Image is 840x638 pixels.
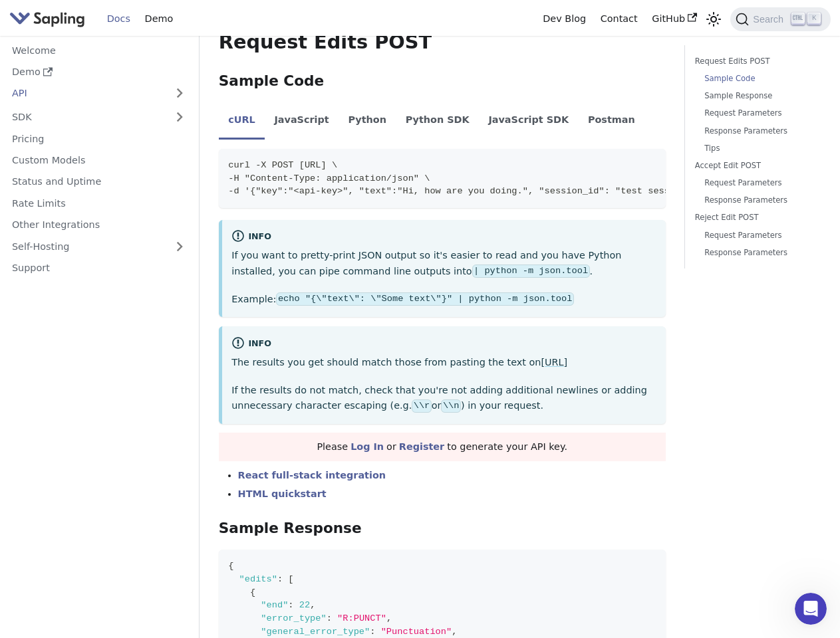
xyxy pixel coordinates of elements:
[276,292,573,306] code: echo "{\"text\": \"Some text\"}" | python -m json.tool
[239,574,277,584] span: "edits"
[327,613,332,623] span: :
[5,237,193,256] a: Self-Hosting
[644,9,704,29] a: GitHub
[238,470,386,480] a: React full-stack integration
[381,627,452,637] span: "Punctuation"
[138,9,180,29] a: Demo
[5,84,166,103] a: API
[9,9,85,29] img: Sapling.ai
[166,84,193,103] button: Expand sidebar category 'API'
[704,229,811,242] a: Request Parameters
[265,102,339,140] li: JavaScript
[593,9,645,29] a: Contact
[399,441,444,452] a: Register
[749,14,791,25] span: Search
[5,259,193,278] a: Support
[219,72,666,90] h3: Sample Code
[299,600,310,610] span: 22
[704,142,811,155] a: Tips
[5,108,166,127] a: SDK
[231,292,656,308] p: Example:
[704,177,811,189] a: Request Parameters
[370,627,375,637] span: :
[238,488,327,499] a: HTML quickstart
[5,151,193,170] a: Custom Models
[704,9,724,29] button: Switch between dark and light mode (currently light mode)
[288,600,293,610] span: :
[261,613,326,623] span: "error_type"
[250,587,255,597] span: {
[695,211,816,224] a: Reject Edit POST
[261,627,370,637] span: "general_error_type"
[412,399,431,413] code: \\r
[228,561,233,571] span: {
[5,172,193,191] a: Status and Uptime
[704,125,811,138] a: Response Parameters
[396,102,479,140] li: Python SDK
[452,627,457,637] span: ,
[704,107,811,120] a: Request Parameters
[704,90,811,102] a: Sample Response
[807,13,821,25] kbd: K
[535,9,593,29] a: Dev Blog
[261,600,288,610] span: "end"
[219,102,265,140] li: cURL
[228,186,702,196] span: -d '{"key":"<api-key>", "text":"Hi, how are you doing.", "session_id": "test session"}'
[5,41,193,60] a: Welcome
[704,194,811,207] a: Response Parameters
[219,433,666,462] div: Please or to generate your API key.
[704,247,811,259] a: Response Parameters
[5,62,193,82] a: Demo
[5,215,193,235] a: Other Integrations
[704,72,811,85] a: Sample Code
[310,600,315,610] span: ,
[219,520,666,538] h3: Sample Response
[231,383,656,415] p: If the results do not match, check that you're not adding additional newlines or adding unnecessa...
[9,9,90,29] a: Sapling.ai
[228,173,430,183] span: -H "Content-Type: application/json" \
[386,613,392,623] span: ,
[339,102,396,140] li: Python
[288,574,293,584] span: [
[231,355,656,371] p: The results you get should match those from pasting the text on
[479,102,579,140] li: JavaScript SDK
[5,193,193,213] a: Rate Limits
[350,441,384,452] a: Log In
[730,7,830,31] button: Search (Ctrl+K)
[277,574,283,584] span: :
[472,265,590,278] code: | python -m json.tool
[231,248,656,280] p: If you want to pretty-print JSON output so it's easier to read and you have Python installed, you...
[166,108,193,127] button: Expand sidebar category 'SDK'
[5,129,193,148] a: Pricing
[441,399,460,413] code: \\n
[219,31,666,54] h2: Request Edits POST
[695,159,816,172] a: Accept Edit POST
[100,9,138,29] a: Docs
[231,336,656,352] div: info
[579,102,645,140] li: Postman
[228,160,337,170] span: curl -X POST [URL] \
[695,55,816,68] a: Request Edits POST
[795,593,827,625] iframe: Intercom live chat
[231,229,656,245] div: info
[541,357,567,368] a: [URL]
[337,613,386,623] span: "R:PUNCT"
